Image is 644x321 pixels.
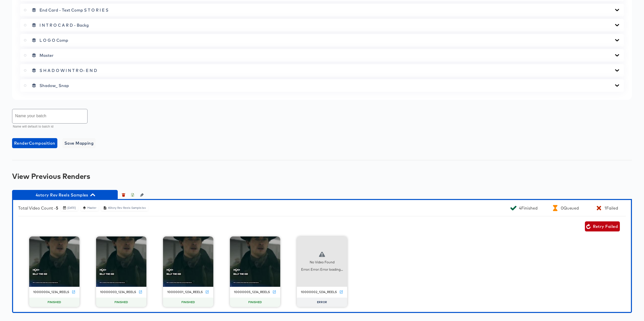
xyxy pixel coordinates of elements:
[301,267,343,272] div: Error: Error: Error loading...
[62,138,96,148] button: Save Mapping
[64,140,94,147] span: Save Mapping
[87,206,97,210] div: Master
[39,38,68,43] span: L O G O Comp
[587,223,618,230] span: Retry Failed
[39,8,108,13] span: End Card - Text Comp S T O R I E S
[179,300,197,304] span: FINISHED
[315,300,329,304] span: ERROR
[46,300,63,304] span: FINISHED
[15,191,115,198] span: 4story Rev Reels Samples
[39,68,97,73] span: S H A D O W I N T R O- E N D
[310,260,335,265] div: No Video Found
[39,83,69,88] span: Shadow_ Snap
[12,190,118,200] button: 4story Rev Reels Samples
[14,140,55,147] span: Render Composition
[100,290,136,294] div: 10000003_1234_reels
[67,206,76,210] div: [DATE]
[13,124,84,129] p: Name will default to batch id
[301,290,337,294] div: 10000002_1234_reels
[230,236,280,287] img: thumbnail
[246,300,264,304] span: FINISHED
[112,300,130,304] span: FINISHED
[585,221,620,231] button: Retry Failed
[108,206,146,210] div: 4Story Rev Reels Sample.tsv
[12,172,632,180] div: View Previous Renders
[39,23,89,28] span: I N T R O C A R D - Backg
[234,290,270,294] div: 10000005_1234_reels
[56,206,58,211] b: 5
[33,290,69,294] div: 10000004_1234_reels
[39,53,54,58] span: Master
[18,206,58,211] div: Total Video Count -
[605,206,618,211] div: 1 Failed
[29,236,79,287] img: thumbnail
[519,206,537,211] div: 4 Finished
[12,138,57,148] button: RenderComposition
[167,290,203,294] div: 10000001_1234_reels
[561,206,579,211] div: 0 Queued
[96,236,146,287] img: thumbnail
[163,236,213,287] img: thumbnail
